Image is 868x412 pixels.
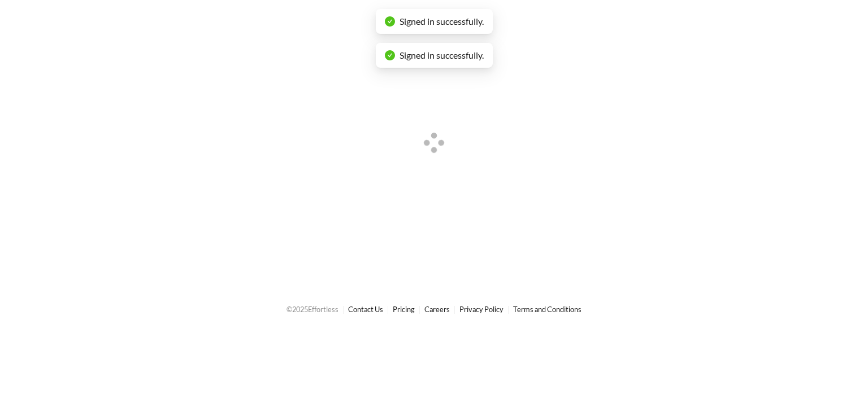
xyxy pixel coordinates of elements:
[385,16,395,27] span: check-circle
[400,50,484,60] span: Signed in successfully.
[287,305,338,314] span: © 2025 Effortless
[400,16,484,27] span: Signed in successfully.
[424,305,450,314] a: Careers
[348,305,383,314] a: Contact Us
[459,305,504,314] a: Privacy Policy
[393,305,415,314] a: Pricing
[385,50,395,60] span: check-circle
[513,305,581,314] a: Terms and Conditions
